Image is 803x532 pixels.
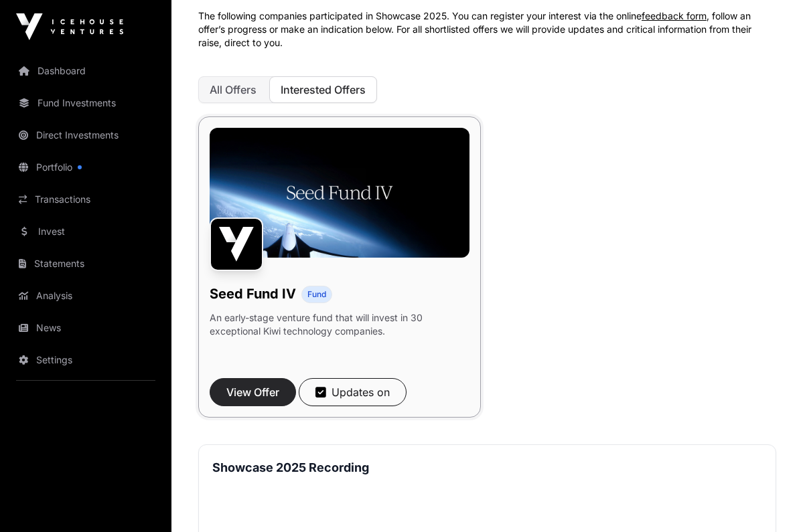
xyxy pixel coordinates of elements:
a: Settings [11,345,161,375]
button: Interested Offers [269,76,377,103]
img: Icehouse Ventures Logo [16,13,123,40]
a: Statements [11,249,161,278]
p: An early-stage venture fund that will invest in 30 exceptional Kiwi technology companies. [210,311,469,338]
a: feedback form [642,10,707,21]
a: Transactions [11,185,161,214]
p: The following companies participated in Showcase 2025. You can register your interest via the onl... [198,9,776,50]
button: All Offers [198,76,268,103]
a: Invest [11,217,161,246]
a: Portfolio [11,153,161,182]
a: Dashboard [11,56,161,86]
img: Seed Fund IV [210,217,263,271]
h1: Seed Fund IV [210,284,296,303]
a: Direct Investments [11,120,161,150]
img: Seed-Fund-4_Banner.jpg [210,128,469,258]
button: View Offer [210,378,296,406]
a: Analysis [11,281,161,311]
button: Updates on [299,378,407,406]
a: Fund Investments [11,88,161,118]
div: Updates on [315,384,390,400]
span: All Offers [210,83,257,96]
span: View Offer [226,384,279,400]
span: Interested Offers [281,83,366,96]
strong: Showcase 2025 Recording [212,460,369,474]
a: News [11,313,161,343]
span: Fund [307,289,326,300]
iframe: Chat Widget [736,468,803,532]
